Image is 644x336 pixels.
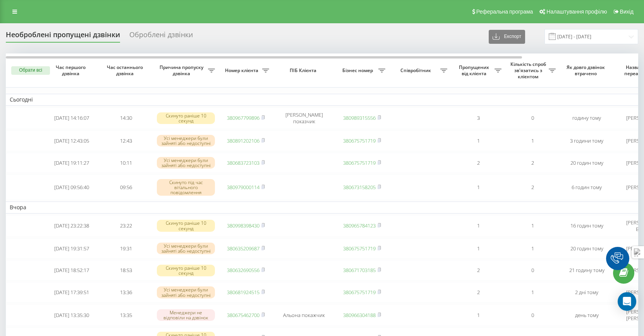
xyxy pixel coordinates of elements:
div: Менеджери не відповіли на дзвінок [157,309,215,321]
td: [PERSON_NAME] показчик [273,107,335,129]
span: Реферальна програма [476,9,533,15]
td: 18:53 [99,260,153,281]
a: 380965784123 [343,222,376,229]
div: Усі менеджери були зайняті або недоступні [157,135,215,146]
a: 380675751719 [343,159,376,166]
a: 380635209687 [227,245,259,252]
td: [DATE] 19:11:27 [45,153,99,173]
div: Усі менеджери були зайняті або недоступні [157,157,215,169]
div: Скинуто раніше 10 секунд [157,220,215,231]
td: 0 [505,107,560,129]
div: Усі менеджери були зайняті або недоступні [157,243,215,254]
td: 0 [505,304,560,326]
td: 2 [505,153,560,173]
td: 1 [451,304,505,326]
td: 1 [505,282,560,303]
span: Як довго дзвінок втрачено [566,64,608,76]
div: Необроблені пропущені дзвінки [6,31,120,43]
td: 6 годин тому [560,174,614,200]
td: 2 [451,153,505,173]
a: 380673158205 [343,184,376,191]
button: Обрати всі [11,66,50,75]
span: Вихід [620,9,634,15]
td: 1 [505,215,560,237]
td: 3 [451,107,505,129]
a: 380967799896 [227,114,259,121]
a: 380683723103 [227,159,259,166]
div: Скинуто раніше 10 секунд [157,112,215,124]
td: 2 [505,174,560,200]
td: 1 [451,238,505,259]
td: 1 [505,238,560,259]
td: 16 годин тому [560,215,614,237]
div: Оброблені дзвінки [129,31,193,43]
td: Альона покажчик [273,304,335,326]
div: Open Intercom Messenger [618,292,636,311]
span: Налаштування профілю [546,9,607,15]
td: [DATE] 23:22:38 [45,215,99,237]
td: 0 [505,260,560,281]
td: 1 [451,215,505,237]
td: 2 дні тому [560,282,614,303]
a: 380966304188 [343,312,376,319]
td: 09:56 [99,174,153,200]
td: годину тому [560,107,614,129]
a: 380675751719 [343,137,376,144]
a: 380671703185 [343,267,376,274]
span: Співробітник [393,67,440,74]
span: Кількість спроб зв'язатись з клієнтом [509,61,549,79]
td: 13:36 [99,282,153,303]
td: [DATE] 09:56:40 [45,174,99,200]
div: Усі менеджери були зайняті або недоступні [157,286,215,298]
td: 13:35 [99,304,153,326]
td: 23:22 [99,215,153,237]
a: 380681924515 [227,289,259,296]
td: день тому [560,304,614,326]
div: Скинуто раніше 10 секунд [157,265,215,276]
td: 2 [451,260,505,281]
a: 380998398430 [227,222,259,229]
span: Пропущених від клієнта [455,64,495,76]
td: [DATE] 13:35:30 [45,304,99,326]
a: 380979000114 [227,184,259,191]
td: [DATE] 17:39:51 [45,282,99,303]
span: Бізнес номер [339,67,378,74]
a: 380989315556 [343,114,376,121]
td: 1 [451,131,505,151]
td: [DATE] 19:31:57 [45,238,99,259]
td: 21 годину тому [560,260,614,281]
td: 2 [451,282,505,303]
span: ПІБ Клієнта [280,67,328,74]
a: 380675751719 [343,289,376,296]
div: Скинуто під час вітального повідомлення [157,179,215,196]
span: Час останнього дзвінка [105,64,147,76]
a: 380891202106 [227,137,259,144]
td: 10:11 [99,153,153,173]
a: 380632690556 [227,267,259,274]
td: 14:30 [99,107,153,129]
td: 12:43 [99,131,153,151]
td: 3 години тому [560,131,614,151]
span: Причина пропуску дзвінка [157,64,208,76]
a: 380675751719 [343,245,376,252]
td: 20 годин тому [560,153,614,173]
span: Номер клієнта [223,67,262,74]
td: 1 [451,174,505,200]
td: 1 [505,131,560,151]
button: Експорт [489,30,525,44]
td: [DATE] 18:52:17 [45,260,99,281]
td: [DATE] 14:16:07 [45,107,99,129]
td: 19:31 [99,238,153,259]
td: 20 годин тому [560,238,614,259]
span: Час першого дзвінка [51,64,93,76]
td: [DATE] 12:43:05 [45,131,99,151]
a: 380675462700 [227,312,259,319]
